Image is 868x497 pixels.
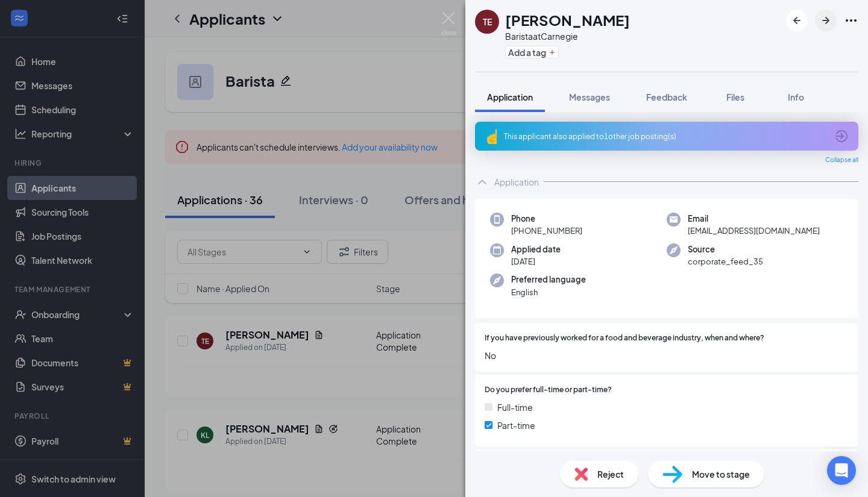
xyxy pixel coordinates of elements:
div: TE [483,16,492,28]
span: Collapse all [825,155,858,165]
span: Source [688,243,763,255]
div: Application [494,176,539,188]
h1: [PERSON_NAME] [505,10,630,30]
span: [PHONE_NUMBER] [511,225,582,237]
button: ArrowRight [815,10,837,31]
span: Do you prefer full-time or part-time? [485,384,612,396]
span: English [511,286,586,298]
span: corporate_feed_35 [688,255,763,267]
span: Feedback [646,92,687,102]
span: Applied date [511,243,561,255]
span: No [485,349,849,362]
span: Messages [569,92,610,102]
span: [EMAIL_ADDRESS][DOMAIN_NAME] [688,225,820,237]
span: Full-time [497,401,533,414]
span: Phone [511,213,582,225]
svg: Ellipses [844,13,858,28]
span: Reject [597,467,624,481]
svg: ArrowCircle [834,129,849,143]
div: Open Intercom Messenger [827,456,856,485]
span: Move to stage [692,467,750,481]
span: Info [788,92,804,102]
div: This applicant also applied to 1 other job posting(s) [504,131,827,142]
svg: ChevronUp [475,175,489,189]
svg: ArrowLeftNew [790,13,804,28]
span: [DATE] [511,255,561,267]
span: Email [688,213,820,225]
svg: ArrowRight [819,13,833,28]
svg: Plus [549,49,556,56]
span: Preferred language [511,274,586,286]
div: Barista at Carnegie [505,30,630,42]
span: Files [726,92,744,102]
button: PlusAdd a tag [505,46,559,58]
span: Part-time [497,419,535,432]
span: If you have previously worked for a food and beverage industry, when and where? [485,333,764,344]
button: ArrowLeftNew [786,10,808,31]
span: Application [487,92,533,102]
